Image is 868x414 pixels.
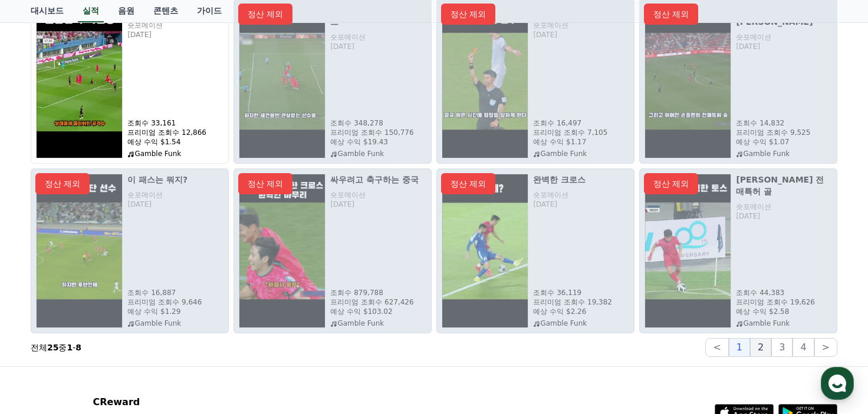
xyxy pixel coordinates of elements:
p: 정산 제외 [441,4,495,25]
button: < [705,338,728,357]
button: 3 [771,338,793,357]
a: 대화 [78,316,152,346]
img: 아 터치가... [36,4,123,158]
button: 1 [729,338,750,357]
a: 설정 [152,316,226,346]
p: 정산 제외 [35,173,90,194]
p: 정산 제외 [238,173,292,194]
span: 설정 [182,334,196,343]
p: Gamble Funk [127,149,223,158]
strong: 8 [75,343,81,352]
p: 정산 제외 [644,4,698,25]
p: 전체 중 - [31,342,81,353]
p: 프리미엄 조회수 12,866 [127,128,223,137]
strong: 25 [47,343,58,352]
p: 숏포메이션 [127,21,223,30]
p: 조회수 33,161 [127,118,223,128]
p: CReward [93,395,236,409]
button: > [814,338,837,357]
a: 홈 [4,316,78,346]
span: 홈 [37,334,44,343]
strong: 1 [67,343,73,352]
button: 2 [750,338,771,357]
p: 정산 제외 [644,173,698,194]
button: 4 [793,338,814,357]
p: [DATE] [127,30,223,39]
p: 정산 제외 [238,4,292,25]
p: 예상 수익 $1.54 [127,137,223,147]
p: 정산 제외 [441,173,495,194]
span: 대화 [108,334,122,344]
